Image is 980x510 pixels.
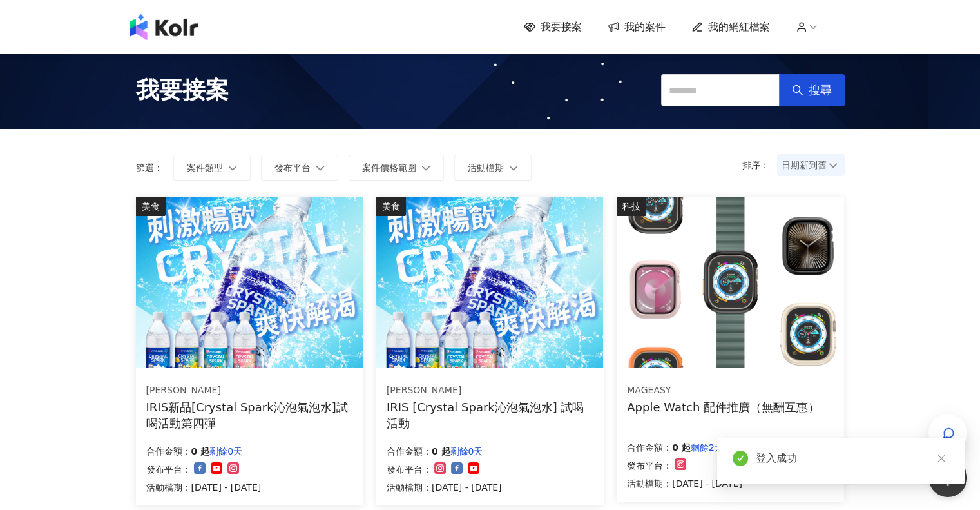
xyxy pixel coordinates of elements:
[627,399,820,415] div: Apple Watch 配件推廣（無酬互惠）
[617,197,646,216] div: 科技
[376,197,406,216] div: 美食
[524,20,582,34] a: 我要接案
[608,20,666,34] a: 我的案件
[624,20,666,34] span: 我的案件
[376,197,603,368] img: Crystal Spark 沁泡氣泡水
[136,162,163,173] p: 篩選：
[937,454,946,463] span: close
[187,162,223,173] span: 案件類型
[691,440,724,455] p: 剩餘2天
[146,480,262,495] p: 活動檔期：[DATE] - [DATE]
[809,83,832,97] span: 搜尋
[387,462,432,477] p: 發布平台：
[627,440,672,455] p: 合作金額：
[136,197,363,368] img: Crystal Spark 沁泡氣泡水
[672,440,691,455] p: 0 起
[627,384,820,397] div: MAGEASY
[454,155,532,181] button: 活動檔期
[387,384,593,397] div: [PERSON_NAME]
[782,155,840,175] span: 日期新到舊
[209,444,242,459] p: 剩餘0天
[450,444,483,459] p: 剩餘0天
[387,444,432,459] p: 合作金額：
[468,162,504,173] span: 活動檔期
[733,451,748,466] span: check-circle
[146,462,191,477] p: 發布平台：
[708,20,770,34] span: 我的網紅檔案
[627,476,742,491] p: 活動檔期：[DATE] - [DATE]
[261,155,338,181] button: 發布平台
[541,20,582,34] span: 我要接案
[627,458,672,473] p: 發布平台：
[387,399,593,431] div: IRIS [Crystal Spark沁泡氣泡水] 試喝活動
[136,74,229,106] span: 我要接案
[617,197,843,368] img: Apple Watch 全系列配件
[349,155,444,181] button: 案件價格範圍
[792,84,803,96] span: search
[756,451,949,466] div: 登入成功
[742,160,777,170] p: 排序：
[432,444,450,459] p: 0 起
[146,384,352,397] div: [PERSON_NAME]
[173,155,251,181] button: 案件類型
[362,162,416,173] span: 案件價格範圍
[691,20,770,34] a: 我的網紅檔案
[274,162,311,173] span: 發布平台
[146,399,353,431] div: IRIS新品[Crystal Spark沁泡氣泡水]試喝活動第四彈
[146,444,191,459] p: 合作金額：
[191,444,210,459] p: 0 起
[130,14,198,40] img: logo
[387,480,502,495] p: 活動檔期：[DATE] - [DATE]
[779,74,845,106] button: 搜尋
[136,197,166,216] div: 美食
